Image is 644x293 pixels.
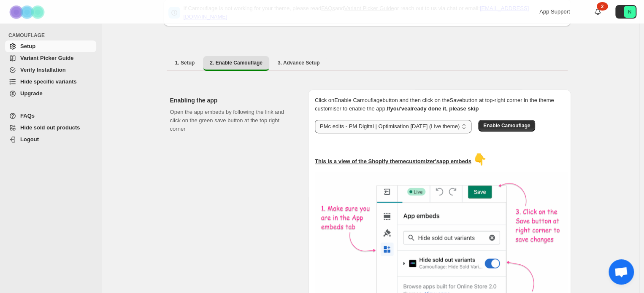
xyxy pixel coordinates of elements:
[624,6,636,18] span: Avatar with initials N
[170,96,295,105] h2: Enabling the app
[315,158,471,164] u: This is a view of the Shopify theme customizer's app embeds
[5,64,96,76] a: Verify Installation
[478,120,535,132] button: Enable Camouflage
[609,259,634,285] a: Open chat
[628,9,631,14] text: N
[175,59,195,66] span: 1. Setup
[597,2,608,11] div: 2
[20,43,35,49] span: Setup
[5,40,96,52] a: Setup
[20,136,39,142] span: Logout
[539,8,570,15] span: App Support
[278,59,320,66] span: 3. Advance Setup
[315,96,564,113] p: Click on Enable Camouflage button and then click on the Save button at top-right corner in the th...
[210,59,262,66] span: 2. Enable Camouflage
[20,78,77,85] span: Hide specific variants
[7,0,49,24] img: Camouflage
[593,8,602,16] a: 2
[8,32,97,39] span: CAMOUFLAGE
[5,76,96,88] a: Hide specific variants
[20,67,66,73] span: Verify Installation
[20,90,43,97] span: Upgrade
[473,153,486,166] span: 👇
[5,122,96,134] a: Hide sold out products
[5,88,96,99] a: Upgrade
[5,52,96,64] a: Variant Picker Guide
[20,113,35,119] span: FAQs
[387,105,479,112] b: If you've already done it, please skip
[483,122,530,129] span: Enable Camouflage
[5,110,96,122] a: FAQs
[20,55,73,61] span: Variant Picker Guide
[20,124,80,131] span: Hide sold out products
[478,122,535,129] a: Enable Camouflage
[615,5,636,19] button: Avatar with initials N
[5,134,96,145] a: Logout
